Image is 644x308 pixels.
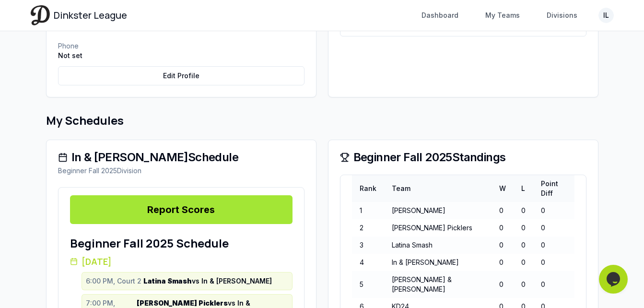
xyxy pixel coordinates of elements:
[514,254,533,271] td: 0
[58,41,177,51] p: Phone
[492,219,514,237] td: 0
[70,195,293,224] a: Report Scores
[480,7,526,24] a: My Teams
[352,219,384,237] td: 2
[492,254,514,271] td: 0
[492,175,514,202] th: W
[31,5,127,25] a: Dinkster League
[384,175,492,202] th: Team
[352,237,384,254] td: 3
[384,271,492,298] td: [PERSON_NAME] & [PERSON_NAME]
[54,9,127,22] span: Dinkster League
[58,166,304,176] div: Beginner Fall 2025 Division
[86,276,141,286] span: 6:00 PM, Court 2
[533,254,574,271] td: 0
[70,255,293,268] h3: [DATE]
[70,236,293,251] h1: Beginner Fall 2025 Schedule
[58,152,304,163] div: In & [PERSON_NAME] Schedule
[352,254,384,271] td: 4
[384,254,492,271] td: In & [PERSON_NAME]
[58,51,177,60] p: Not set
[541,7,583,24] a: Divisions
[533,175,574,202] th: Point Diff
[492,237,514,254] td: 0
[143,276,272,286] span: vs In & [PERSON_NAME]
[352,202,384,219] td: 1
[137,299,228,307] strong: [PERSON_NAME] Picklers
[514,175,533,202] th: L
[514,202,533,219] td: 0
[384,219,492,237] td: [PERSON_NAME] Picklers
[352,271,384,298] td: 5
[384,202,492,219] td: [PERSON_NAME]
[533,271,574,298] td: 0
[31,5,50,25] img: Dinkster
[340,152,586,163] div: Beginner Fall 2025 Standings
[514,271,533,298] td: 0
[514,237,533,254] td: 0
[533,219,574,237] td: 0
[533,202,574,219] td: 0
[58,66,304,85] a: Edit Profile
[352,175,384,202] th: Rank
[599,265,630,294] iframe: chat widget
[46,113,598,128] h2: My Schedules
[384,237,492,254] td: Latina Smash
[598,8,614,23] button: IL
[533,237,574,254] td: 0
[143,277,192,285] strong: Latina Smash
[416,7,464,24] a: Dashboard
[492,271,514,298] td: 0
[492,202,514,219] td: 0
[514,219,533,237] td: 0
